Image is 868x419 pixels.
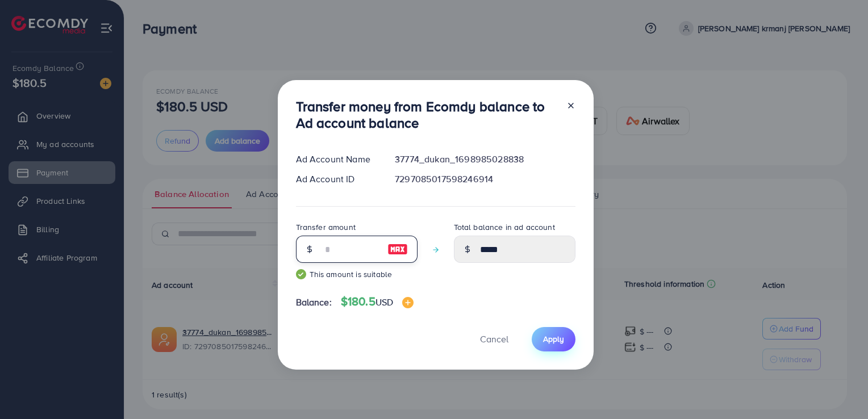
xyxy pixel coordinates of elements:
div: Ad Account Name [287,153,386,166]
div: 37774_dukan_1698985028838 [386,153,584,166]
iframe: Chat [820,368,859,410]
button: Cancel [466,327,523,351]
img: image [387,242,408,256]
span: Balance: [296,296,332,309]
img: guide [296,269,306,279]
span: USD [375,296,393,308]
label: Total balance in ad account [454,221,555,233]
div: 7297085017598246914 [386,173,584,186]
label: Transfer amount [296,221,356,233]
small: This amount is suitable [296,269,418,280]
span: Cancel [480,333,508,345]
div: Ad Account ID [287,173,386,186]
h3: Transfer money from Ecomdy balance to Ad account balance [296,98,557,131]
img: image [402,297,414,308]
button: Apply [532,327,575,351]
h4: $180.5 [341,295,414,309]
span: Apply [543,333,564,345]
